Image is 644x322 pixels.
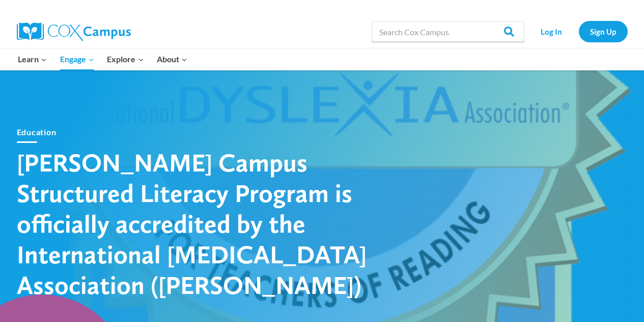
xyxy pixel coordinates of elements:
[372,21,524,42] input: Search Cox Campus
[157,53,187,66] span: About
[579,21,628,42] a: Sign Up
[18,53,47,66] span: Learn
[12,48,194,70] nav: Primary Navigation
[17,147,373,300] h1: [PERSON_NAME] Campus Structured Literacy Program is officially accredited by the International [M...
[107,53,144,66] span: Explore
[17,127,57,137] a: Education
[60,53,94,66] span: Engage
[529,21,628,42] nav: Secondary Navigation
[529,21,574,42] a: Log In
[17,22,131,41] img: Cox Campus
